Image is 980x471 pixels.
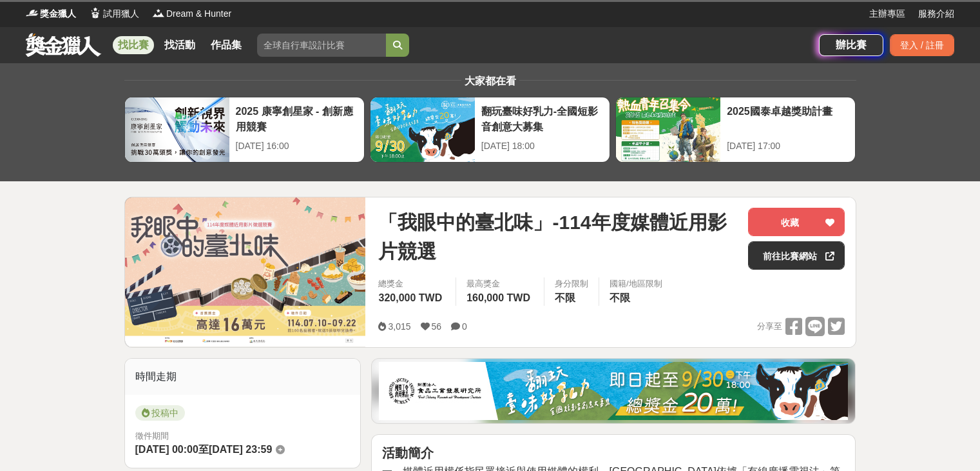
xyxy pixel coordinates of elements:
[379,362,848,420] img: 1c81a89c-c1b3-4fd6-9c6e-7d29d79abef5.jpg
[135,431,169,441] span: 徵件期間
[610,277,662,290] div: 國籍/地區限制
[26,6,39,19] img: Logo
[481,104,603,133] div: 翻玩臺味好乳力-全國短影音創意大募集
[462,321,467,332] span: 0
[125,359,361,395] div: 時間走期
[727,139,849,153] div: [DATE] 17:00
[89,7,139,21] a: Logo試用獵人
[918,7,954,21] a: 服務介紹
[152,7,231,21] a: LogoDream & Hunter
[461,75,519,86] span: 大家都在看
[257,34,386,57] input: 全球自行車設計比賽
[819,34,883,56] a: 辦比賽
[869,7,905,21] a: 主辦專區
[113,36,154,54] a: 找比賽
[236,104,358,133] div: 2025 康寧創星家 - 創新應用競賽
[615,97,856,163] a: 2025國泰卓越獎助計畫[DATE] 17:00
[40,7,76,21] span: 獎金獵人
[159,36,200,54] a: 找活動
[370,97,610,163] a: 翻玩臺味好乳力-全國短影音創意大募集[DATE] 18:00
[206,36,247,54] a: 作品集
[26,7,76,21] a: Logo獎金獵人
[727,104,849,133] div: 2025國泰卓越獎助計畫
[236,139,358,153] div: [DATE] 16:00
[209,444,272,455] span: [DATE] 23:59
[135,444,198,455] span: [DATE] 00:00
[103,7,139,21] span: 試用獵人
[378,277,445,290] span: 總獎金
[388,321,410,332] span: 3,015
[610,292,630,303] span: 不限
[135,405,185,421] span: 投稿中
[555,292,575,303] span: 不限
[466,292,530,303] span: 160,000 TWD
[152,6,165,19] img: Logo
[555,277,588,290] div: 身分限制
[125,197,366,346] img: Cover Image
[748,241,845,270] a: 前往比賽網站
[890,34,954,56] div: 登入 / 註冊
[757,317,782,336] span: 分享至
[198,444,209,455] span: 至
[378,292,442,303] span: 320,000 TWD
[481,139,603,153] div: [DATE] 18:00
[382,446,434,460] strong: 活動簡介
[378,208,738,266] span: 「我眼中的臺北味」-114年度媒體近用影片競選
[166,7,231,21] span: Dream & Hunter
[432,321,442,332] span: 56
[89,6,102,19] img: Logo
[466,277,533,290] span: 最高獎金
[124,97,365,163] a: 2025 康寧創星家 - 創新應用競賽[DATE] 16:00
[748,208,845,236] button: 收藏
